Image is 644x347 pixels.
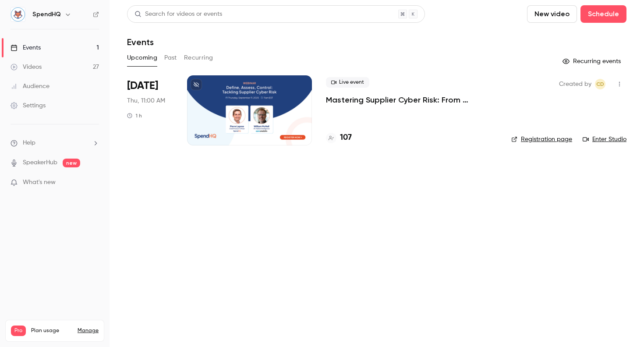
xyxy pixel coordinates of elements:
[527,5,577,23] button: New video
[583,135,626,144] a: Enter Studio
[595,79,605,89] span: Colin Daymude
[127,75,173,145] div: Sep 11 Thu, 11:00 AM (America/New York)
[596,79,604,89] span: CD
[11,82,50,91] div: Audience
[326,77,369,88] span: Live event
[23,138,35,148] span: Help
[134,10,222,19] div: Search for videos or events
[559,54,626,68] button: Recurring events
[184,51,213,65] button: Recurring
[32,10,61,19] h6: SpendHQ
[164,51,177,65] button: Past
[11,101,46,110] div: Settings
[580,5,626,23] button: Schedule
[326,95,497,105] a: Mastering Supplier Cyber Risk: From Uncertainty to Action
[127,37,154,47] h1: Events
[11,7,25,21] img: SpendHQ
[23,178,56,187] span: What's new
[88,179,99,187] iframe: Noticeable Trigger
[31,327,72,334] span: Plan usage
[23,158,57,167] a: SpeakerHub
[127,79,158,93] span: [DATE]
[11,63,42,71] div: Videos
[11,326,26,336] span: Pro
[326,132,352,144] a: 107
[127,96,165,105] span: Thu, 11:00 AM
[340,132,352,144] h4: 107
[559,79,591,89] span: Created by
[127,112,142,119] div: 1 h
[127,51,157,65] button: Upcoming
[63,159,80,167] span: new
[78,327,99,334] a: Manage
[511,135,572,144] a: Registration page
[11,138,99,148] li: help-dropdown-opener
[11,43,41,52] div: Events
